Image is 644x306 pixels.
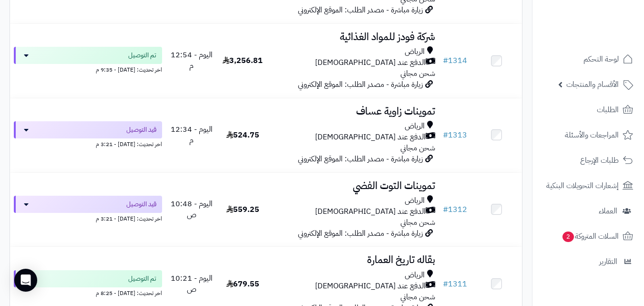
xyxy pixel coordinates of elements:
h3: تموينات زاوية عساف [272,106,435,117]
a: الطلبات [538,98,638,121]
span: السلات المتروكة [562,230,619,243]
span: الرياض [405,121,425,132]
h3: بقاله تاريخ العمارة [272,254,435,265]
span: اليوم - 10:48 ص [171,198,213,221]
span: الدفع عند [DEMOGRAPHIC_DATA] [315,206,426,217]
span: # [443,278,448,290]
div: اخر تحديث: [DATE] - 3:21 م [14,213,162,223]
span: 559.25 [226,204,259,215]
span: شحن مجاني [400,291,435,303]
span: زيارة مباشرة - مصدر الطلب: الموقع الإلكتروني [298,228,423,239]
span: زيارة مباشرة - مصدر الطلب: الموقع الإلكتروني [298,79,423,90]
span: 679.55 [226,278,259,290]
div: اخر تحديث: [DATE] - 3:21 م [14,138,162,148]
span: 2 [562,231,574,243]
span: زيارة مباشرة - مصدر الطلب: الموقع الإلكتروني [298,4,423,16]
a: #1311 [443,278,467,290]
a: التقارير [538,250,638,273]
a: #1314 [443,55,467,66]
span: الدفع عند [DEMOGRAPHIC_DATA] [315,57,426,68]
span: اليوم - 12:54 م [171,49,213,72]
span: لوحة التحكم [583,53,619,66]
span: شحن مجاني [400,68,435,79]
span: الدفع عند [DEMOGRAPHIC_DATA] [315,281,426,292]
span: تم التوصيل [128,274,156,284]
span: 3,256.81 [223,55,263,66]
span: الرياض [405,46,425,57]
span: # [443,129,448,141]
div: اخر تحديث: [DATE] - 8:25 م [14,287,162,297]
span: طلبات الإرجاع [580,154,619,167]
span: زيارة مباشرة - مصدر الطلب: الموقع الإلكتروني [298,153,423,165]
span: قيد التوصيل [126,125,156,135]
span: الرياض [405,195,425,206]
span: الرياض [405,270,425,281]
a: طلبات الإرجاع [538,149,638,172]
span: اليوم - 10:21 ص [171,273,213,295]
h3: تموينات التوت الفضي [272,180,435,191]
a: إشعارات التحويلات البنكية [538,174,638,197]
span: الطلبات [597,103,619,116]
a: السلات المتروكة2 [538,225,638,248]
a: لوحة التحكم [538,48,638,71]
a: #1313 [443,129,467,141]
span: العملاء [599,204,617,218]
img: logo-2.png [579,7,635,27]
a: #1312 [443,204,467,215]
span: الأقسام والمنتجات [566,78,619,91]
span: إشعارات التحويلات البنكية [546,179,619,192]
div: اخر تحديث: [DATE] - 9:35 م [14,64,162,74]
span: اليوم - 12:34 م [171,124,213,146]
span: المراجعات والأسئلة [565,128,619,142]
span: 524.75 [226,129,259,141]
span: شحن مجاني [400,217,435,228]
h3: شركة فودز للمواد الغذائية [272,32,435,42]
span: التقارير [599,255,617,268]
span: قيد التوصيل [126,200,156,209]
div: Open Intercom Messenger [14,269,37,292]
span: تم التوصيل [128,51,156,60]
a: المراجعات والأسئلة [538,124,638,147]
a: العملاء [538,200,638,222]
span: # [443,55,448,66]
span: شحن مجاني [400,142,435,154]
span: # [443,204,448,215]
span: الدفع عند [DEMOGRAPHIC_DATA] [315,132,426,143]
